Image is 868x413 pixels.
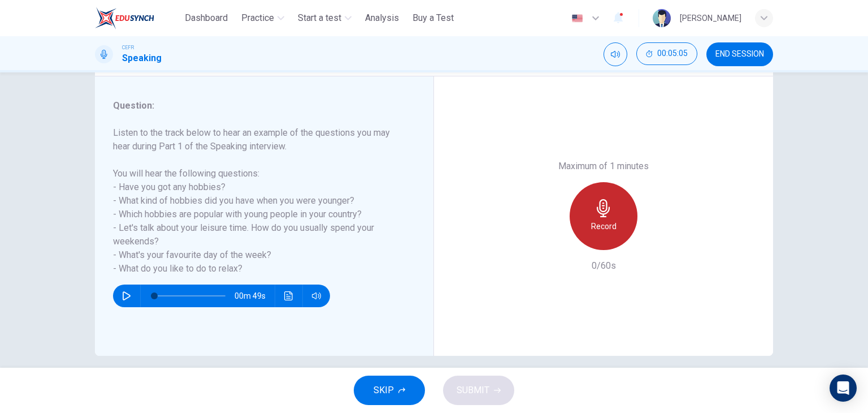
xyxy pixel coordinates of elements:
img: en [570,14,584,23]
div: Mute [604,42,627,66]
h6: Record [591,220,617,233]
button: Buy a Test [408,8,458,28]
div: [PERSON_NAME] [680,11,741,25]
h6: Listen to the track below to hear an example of the questions you may hear during Part 1 of the S... [113,126,402,276]
h6: Maximum of 1 minutes [558,160,649,173]
span: Buy a Test [413,11,454,25]
span: 00m 49s [235,285,275,307]
span: 00:05:05 [657,49,688,58]
div: Open Intercom Messenger [830,375,857,402]
span: END SESSION [715,50,764,59]
a: ELTC logo [95,7,180,29]
span: CEFR [122,44,134,51]
button: Start a test [293,8,356,28]
img: Profile picture [653,9,671,27]
span: Dashboard [185,11,228,25]
h1: Speaking [122,51,162,65]
div: Hide [636,42,697,66]
button: Dashboard [180,8,232,28]
button: 00:05:05 [636,42,697,65]
button: Click to see the audio transcription [280,285,298,307]
button: Record [570,182,637,250]
img: ELTC logo [95,7,154,29]
span: SKIP [374,382,394,398]
button: END SESSION [706,42,773,66]
h6: 0/60s [592,259,616,273]
span: Start a test [298,11,341,25]
span: Practice [241,11,274,25]
span: Analysis [365,11,399,25]
button: Analysis [361,8,403,28]
h6: Question : [113,99,402,113]
button: Practice [237,8,289,28]
button: SKIP [354,376,425,405]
